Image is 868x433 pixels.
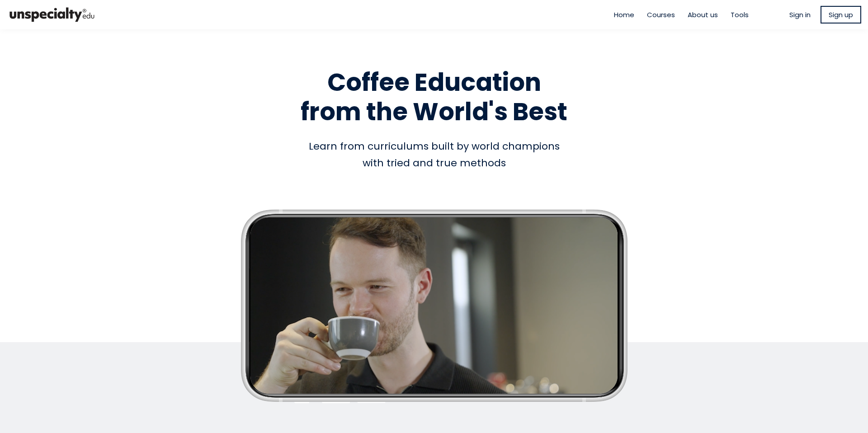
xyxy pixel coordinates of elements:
a: Courses [647,9,675,20]
span: Sign up [829,9,853,20]
img: bc390a18feecddb333977e298b3a00a1.png [7,4,97,26]
a: Home [614,9,634,20]
a: Sign up [821,6,861,24]
div: Learn from curriculums built by world champions with tried and true methods [176,138,692,172]
a: Sign in [789,9,811,20]
a: Tools [731,9,749,20]
h1: Coffee Education from the World's Best [176,68,692,127]
a: About us [688,9,718,20]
